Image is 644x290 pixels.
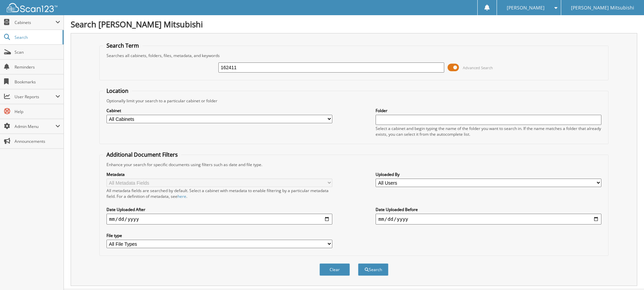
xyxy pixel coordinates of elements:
[106,188,332,199] div: All metadata fields are searched by default. Select a cabinet with metadata to enable filtering b...
[358,263,388,276] button: Search
[376,126,601,137] div: Select a cabinet and begin typing the name of the folder you want to search in. If the name match...
[103,162,605,167] div: Enhance your search for specific documents using filters such as date and file type.
[15,138,60,144] span: Announcements
[106,214,332,225] input: start
[103,42,142,49] legend: Search Term
[71,19,637,30] h1: Search [PERSON_NAME] Mitsubishi
[103,151,181,158] legend: Additional Document Filters
[15,64,60,70] span: Reminders
[103,87,132,95] legend: Location
[507,6,545,10] span: [PERSON_NAME]
[376,214,601,225] input: end
[106,233,332,238] label: File type
[106,172,332,177] label: Metadata
[15,20,55,25] span: Cabinets
[7,3,57,12] img: scan123-logo-white.svg
[463,65,493,70] span: Advanced Search
[319,263,350,276] button: Clear
[15,124,55,129] span: Admin Menu
[15,94,55,100] span: User Reports
[610,258,644,290] iframe: Chat Widget
[15,49,60,55] span: Scan
[106,108,332,113] label: Cabinet
[376,108,601,113] label: Folder
[15,79,60,85] span: Bookmarks
[103,53,605,58] div: Searches all cabinets, folders, files, metadata, and keywords
[106,207,332,212] label: Date Uploaded After
[571,6,634,10] span: [PERSON_NAME] Mitsubishi
[177,193,186,199] a: here
[376,172,601,177] label: Uploaded By
[376,207,601,212] label: Date Uploaded Before
[103,98,605,104] div: Optionally limit your search to a particular cabinet or folder
[15,34,59,40] span: Search
[15,109,60,114] span: Help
